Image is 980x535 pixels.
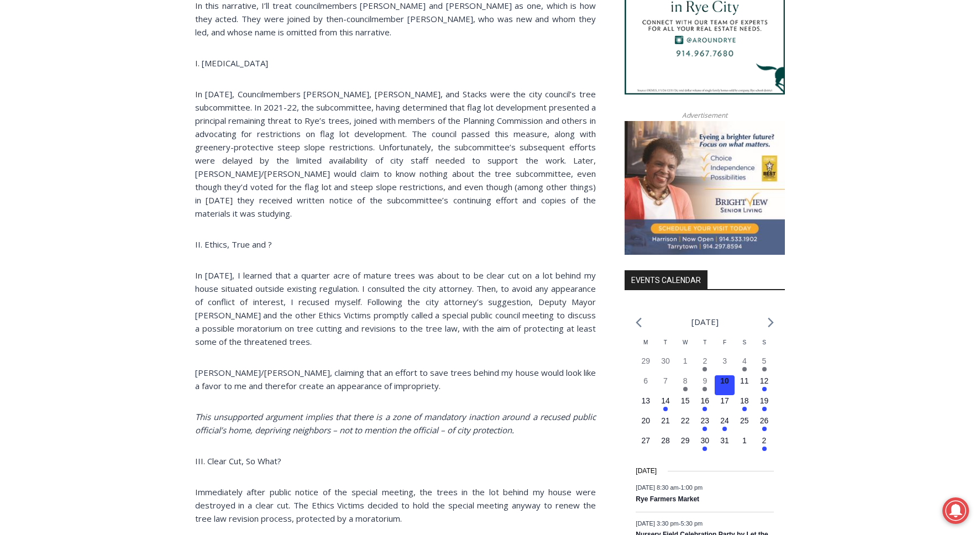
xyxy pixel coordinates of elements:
time: 23 [701,416,710,425]
button: 26 Has events [754,415,774,435]
time: 20 [641,416,650,425]
div: Monday [636,338,656,355]
em: Has events [703,387,707,391]
span: Advertisement [671,110,738,120]
em: Has events [703,407,707,411]
span: T [664,339,667,345]
time: 22 [681,416,690,425]
button: 20 [636,415,656,435]
button: 22 [675,415,695,435]
time: 26 [760,416,769,425]
span: T [703,339,706,345]
h2: Events Calendar [625,270,708,289]
a: [PERSON_NAME] Read Sanctuary Fall Fest: [DATE] [1,110,160,138]
button: 23 Has events [695,415,715,435]
p: [PERSON_NAME]/[PERSON_NAME], claiming that an effort to save trees behind my house would look lik... [195,366,596,392]
div: "We would have speakers with experience in local journalism speak to us about their experiences a... [279,1,522,107]
em: Has events [762,407,767,411]
div: Face Painting [116,33,154,91]
div: 6 [129,93,134,104]
img: Brightview Senior Living [625,121,785,255]
time: 31 [720,436,729,445]
button: 29 [636,355,656,375]
a: Intern @ [DOMAIN_NAME] [266,107,536,138]
p: In [DATE], Councilmembers [PERSON_NAME], [PERSON_NAME], and Stacks were the city council’s tree s... [195,87,596,220]
time: 1 [683,356,688,365]
button: 9 Has events [695,375,715,395]
span: [DATE] 3:30 pm [636,520,678,526]
div: Saturday [735,338,754,355]
time: [DATE] [636,466,657,476]
button: 2 Has events [754,435,774,455]
span: S [762,339,766,345]
em: Has events [703,427,707,431]
em: Has events [683,387,688,391]
button: 10 [715,375,735,395]
span: M [643,339,648,345]
p: Immediately after public notice of the special meeting, the trees in the lot behind my house were... [195,485,596,525]
button: 21 [656,415,675,435]
time: 3 [722,356,727,365]
time: 6 [643,376,648,385]
time: 17 [720,396,729,405]
time: 25 [740,416,749,425]
time: - [636,484,703,491]
li: [DATE] [691,314,719,329]
button: 14 Has events [656,395,675,415]
button: 8 Has events [675,375,695,395]
time: 18 [740,396,749,405]
time: 16 [701,396,710,405]
button: 28 [656,435,675,455]
button: 18 Has events [735,395,754,415]
em: This unsupported argument implies that there is a zone of mandatory inaction around a recused pub... [195,411,596,436]
em: Has events [762,367,767,371]
time: 24 [720,416,729,425]
time: 7 [663,376,668,385]
time: 19 [760,396,769,405]
time: 15 [681,396,690,405]
button: 15 [675,395,695,415]
time: 11 [740,376,749,385]
button: 5 Has events [754,355,774,375]
button: 13 [636,395,656,415]
button: 2 Has events [695,355,715,375]
span: Intern @ [DOMAIN_NAME] [289,110,512,135]
em: Has events [762,387,767,391]
button: 1 [735,435,754,455]
em: Has events [762,447,767,451]
span: F [723,339,726,345]
button: 12 Has events [754,375,774,395]
button: 6 [636,375,656,395]
time: 8 [683,376,688,385]
em: Has events [663,407,668,411]
p: I. [MEDICAL_DATA] [195,56,596,70]
time: 13 [641,396,650,405]
button: 17 [715,395,735,415]
a: Rye Farmers Market [636,495,699,504]
button: 30 [656,355,675,375]
button: 24 Has events [715,415,735,435]
time: 5 [762,356,767,365]
em: Has events [742,367,747,371]
button: 3 [715,355,735,375]
time: 10 [720,376,729,385]
div: Thursday [695,338,715,355]
span: 1:00 pm [680,484,703,491]
time: 21 [661,416,670,425]
button: 30 Has events [695,435,715,455]
time: 2 [703,356,707,365]
div: / [123,93,126,104]
time: 29 [641,356,650,365]
time: 30 [661,356,670,365]
span: 5:30 pm [680,520,703,526]
button: 11 [735,375,754,395]
button: 16 Has events [695,395,715,415]
time: 4 [742,356,747,365]
div: Wednesday [675,338,695,355]
p: In [DATE], I learned that a quarter acre of mature trees was about to be clear cut on a lot behin... [195,269,596,348]
em: Has events [742,407,747,411]
time: 9 [703,376,707,385]
div: 3 [116,93,120,104]
time: 2 [762,436,767,445]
